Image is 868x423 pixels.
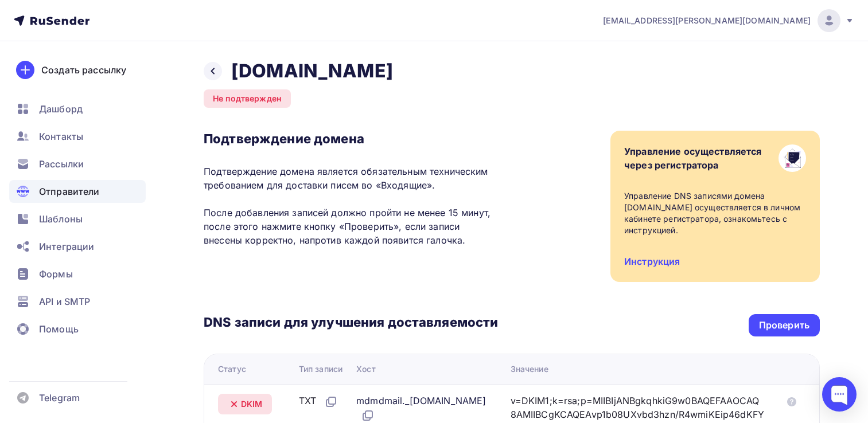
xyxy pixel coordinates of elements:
a: Рассылки [9,152,146,175]
span: API и SMTP [39,295,90,308]
a: [EMAIL_ADDRESS][PERSON_NAME][DOMAIN_NAME] [603,9,854,32]
div: Проверить [759,319,809,332]
div: Управление DNS записями домена [DOMAIN_NAME] осуществляется в личном кабинете регистратора, ознак... [624,190,806,236]
a: Шаблоны [9,207,146,230]
span: Отправители [39,185,100,198]
h3: Подтверждение домена [204,131,498,147]
div: mdmdmail._[DOMAIN_NAME] [356,394,492,422]
span: DKIM [241,398,263,410]
span: Контакты [39,130,83,143]
div: Значение [511,363,548,375]
div: Тип записи [299,363,342,375]
div: TXT [299,394,338,409]
span: Интеграции [39,240,94,253]
span: Помощь [39,322,79,336]
div: Хост [356,363,376,375]
h3: DNS записи для улучшения доставляемости [204,314,498,332]
a: Дашборд [9,97,146,120]
a: Формы [9,263,146,285]
span: Формы [39,267,73,281]
div: Управление осуществляется через регистратора [624,144,762,172]
a: Инструкция [624,256,680,267]
span: Telegram [39,391,80,405]
div: Не подтвержден [204,89,291,108]
a: Отправители [9,180,146,203]
h2: [DOMAIN_NAME] [231,60,393,83]
div: Создать рассылку [41,63,126,77]
span: Рассылки [39,157,84,171]
span: [EMAIL_ADDRESS][PERSON_NAME][DOMAIN_NAME] [603,15,811,26]
p: Подтверждение домена является обязательным техническим требованием для доставки писем во «Входящи... [204,164,498,247]
span: Шаблоны [39,212,83,226]
a: Контакты [9,125,146,148]
div: Статус [218,363,246,375]
span: Дашборд [39,102,83,116]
